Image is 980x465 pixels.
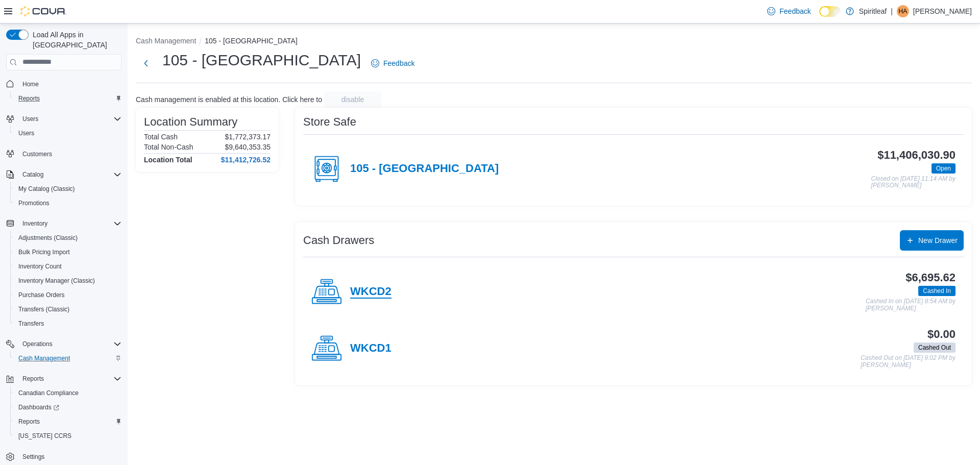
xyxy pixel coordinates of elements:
[10,400,126,414] a: Dashboards
[221,156,271,164] h4: $11,412,726.52
[383,58,414,68] span: Feedback
[10,182,126,196] button: My Catalog (Classic)
[932,163,955,174] span: Open
[14,415,44,428] a: Reports
[18,338,121,350] span: Operations
[10,259,126,274] button: Inventory Count
[18,94,40,103] span: Reports
[18,389,79,397] span: Canadian Compliance
[20,6,66,16] img: Cova
[18,234,78,242] span: Adjustments (Classic)
[10,316,126,331] button: Transfers
[136,37,196,45] button: Cash Management
[14,260,66,273] a: Inventory Count
[897,5,909,17] div: Holly A
[819,17,820,17] span: Dark Mode
[22,219,47,228] span: Inventory
[14,127,38,139] a: Users
[225,133,271,141] p: $1,772,373.17
[14,232,82,244] a: Adjustments (Classic)
[927,328,955,340] h3: $0.00
[14,275,121,287] span: Inventory Manager (Classic)
[2,372,126,386] button: Reports
[14,197,121,209] span: Promotions
[350,162,499,176] h4: 105 - [GEOGRAPHIC_DATA]
[18,185,75,193] span: My Catalog (Classic)
[18,217,52,230] button: Inventory
[18,305,69,313] span: Transfers (Classic)
[144,133,178,141] h6: Total Cash
[303,234,374,247] h3: Cash Drawers
[900,230,964,251] button: New Drawer
[18,78,43,90] a: Home
[2,146,126,161] button: Customers
[14,289,121,301] span: Purchase Orders
[2,216,126,231] button: Inventory
[18,403,59,411] span: Dashboards
[144,143,193,151] h6: Total Non-Cash
[29,30,121,50] span: Load All Apps in [GEOGRAPHIC_DATA]
[14,275,99,287] a: Inventory Manager (Classic)
[18,168,121,181] span: Catalog
[14,246,74,258] a: Bulk Pricing Import
[10,386,126,400] button: Canadian Compliance
[819,6,841,17] input: Dark Mode
[18,277,95,285] span: Inventory Manager (Classic)
[22,340,53,348] span: Operations
[14,183,121,195] span: My Catalog (Classic)
[144,156,192,164] h4: Location Total
[18,113,42,125] button: Users
[871,176,955,189] p: Closed on [DATE] 11:14 AM by [PERSON_NAME]
[14,92,44,105] a: Reports
[14,183,79,195] a: My Catalog (Classic)
[205,37,298,45] button: 105 - [GEOGRAPHIC_DATA]
[866,298,955,312] p: Cashed In on [DATE] 8:54 AM by [PERSON_NAME]
[18,148,56,160] a: Customers
[14,415,121,428] span: Reports
[144,116,237,128] h3: Location Summary
[18,168,47,181] button: Catalog
[918,343,951,352] span: Cashed Out
[18,373,121,385] span: Reports
[14,303,73,315] a: Transfers (Classic)
[779,6,811,16] span: Feedback
[22,115,38,123] span: Users
[10,231,126,245] button: Adjustments (Classic)
[10,245,126,259] button: Bulk Pricing Import
[225,143,271,151] p: $9,640,353.35
[14,246,121,258] span: Bulk Pricing Import
[10,288,126,302] button: Purchase Orders
[14,430,76,442] a: [US_STATE] CCRS
[14,303,121,315] span: Transfers (Classic)
[891,5,893,17] p: |
[14,430,121,442] span: Washington CCRS
[18,291,65,299] span: Purchase Orders
[14,317,48,330] a: Transfers
[936,164,951,173] span: Open
[10,126,126,140] button: Users
[350,285,391,299] h4: WKCD2
[18,418,40,426] span: Reports
[14,232,121,244] span: Adjustments (Classic)
[14,387,121,399] span: Canadian Compliance
[14,127,121,139] span: Users
[18,373,48,385] button: Reports
[14,401,63,413] a: Dashboards
[22,375,44,383] span: Reports
[162,50,361,70] h1: 105 - [GEOGRAPHIC_DATA]
[18,338,57,350] button: Operations
[18,148,121,160] span: Customers
[2,77,126,91] button: Home
[2,337,126,351] button: Operations
[22,80,39,88] span: Home
[18,78,121,90] span: Home
[14,401,121,413] span: Dashboards
[14,352,121,364] span: Cash Management
[10,351,126,365] button: Cash Management
[18,451,48,463] a: Settings
[763,1,815,21] a: Feedback
[10,274,126,288] button: Inventory Manager (Classic)
[10,91,126,106] button: Reports
[18,199,50,207] span: Promotions
[22,150,52,158] span: Customers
